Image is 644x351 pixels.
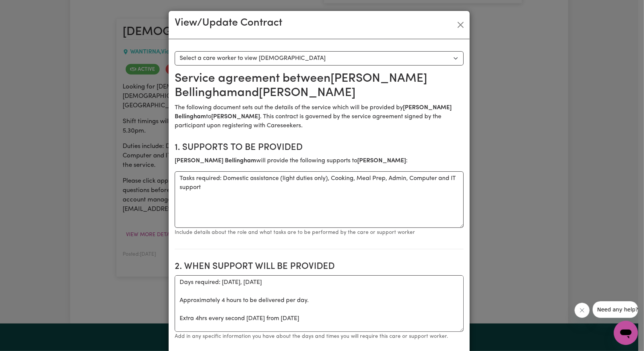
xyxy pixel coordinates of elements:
[175,17,282,30] h3: View/Update Contract
[175,72,464,101] h2: Service agreement between [PERSON_NAME] Bellingham and [PERSON_NAME]
[175,275,464,332] textarea: Days required: [DATE], [DATE] Approximately 4 hours to be delivered per day. Extra 4hrs every sec...
[175,230,415,235] small: Include details about the role and what tasks are to be performed by the care or support worker
[175,158,256,164] b: [PERSON_NAME] Bellingham
[175,103,464,130] p: The following document sets out the details of the service which will be provided by to . This co...
[614,321,638,345] iframe: Button to launch messaging window
[175,156,464,165] p: will provide the following supports to :
[175,334,448,339] small: Add in any specific information you have about the days and times you will require this care or s...
[175,142,464,153] h2: 1. Supports to be provided
[175,171,464,228] textarea: Tasks required: Domestic assistance (light duties only), Cooking, Meal Prep, Admin, Computer and ...
[5,5,46,11] span: Need any help?
[357,158,406,164] b: [PERSON_NAME]
[575,303,590,318] iframe: Close message
[593,301,638,318] iframe: Message from company
[175,261,464,272] h2: 2. When support will be provided
[211,114,260,120] b: [PERSON_NAME]
[455,19,467,31] button: Close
